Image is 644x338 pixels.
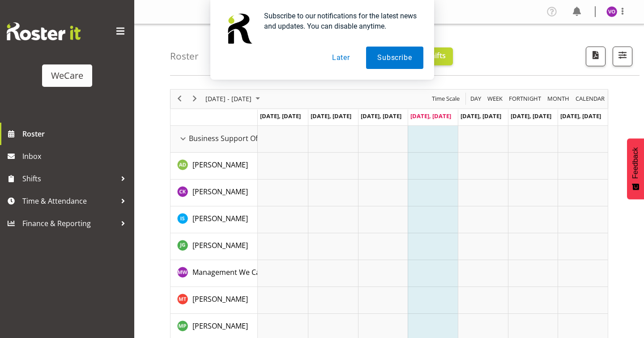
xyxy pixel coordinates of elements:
span: Roster [22,127,130,141]
span: [PERSON_NAME] [192,240,248,250]
span: [PERSON_NAME] [192,214,248,223]
span: [DATE], [DATE] [410,112,451,120]
button: Timeline Day [469,93,483,104]
td: Janine Grundler resource [171,233,258,260]
a: [PERSON_NAME] [192,186,248,197]
span: [DATE], [DATE] [260,112,301,120]
button: Feedback - Show survey [627,138,644,199]
button: Subscribe [366,47,423,69]
span: [PERSON_NAME] [192,321,248,331]
span: Month [546,93,570,104]
span: Day [469,93,482,104]
span: [PERSON_NAME] [192,160,248,170]
span: [DATE], [DATE] [461,112,501,120]
span: Time Scale [431,93,461,104]
span: [DATE], [DATE] [511,112,551,120]
span: [DATE], [DATE] [311,112,351,120]
a: [PERSON_NAME] [192,321,248,331]
button: Previous [174,93,186,104]
button: Timeline Week [486,93,504,104]
button: August 2025 [204,93,264,104]
span: Finance & Reporting [22,217,116,230]
td: Management We Care resource [171,260,258,287]
a: [PERSON_NAME] [192,294,248,304]
span: [PERSON_NAME] [192,294,248,304]
div: August 18 - 24, 2025 [202,90,265,108]
span: calendar [575,93,606,104]
span: [DATE], [DATE] [560,112,601,120]
a: [PERSON_NAME] [192,159,248,170]
td: Chloe Kim resource [171,180,258,206]
td: Isabel Simcox resource [171,206,258,233]
td: Michelle Thomas resource [171,287,258,314]
span: Inbox [22,150,130,163]
a: [PERSON_NAME] [192,240,248,251]
button: Fortnight [508,93,543,104]
span: Time & Attendance [22,194,116,208]
a: Management We Care [192,267,267,278]
span: [DATE], [DATE] [361,112,401,120]
span: [DATE] - [DATE] [205,93,252,104]
span: Management We Care [192,267,267,277]
button: Later [321,47,361,69]
div: previous period [172,90,187,108]
span: Feedback [631,147,640,179]
button: Timeline Month [546,93,571,104]
a: [PERSON_NAME] [192,213,248,224]
td: Aleea Devenport resource [171,153,258,180]
button: Next [189,93,201,104]
td: Business Support Office resource [171,126,258,153]
span: Week [486,93,503,104]
button: Month [574,93,606,104]
img: notification icon [221,11,257,47]
span: Business Support Office [189,133,270,144]
span: Fortnight [508,93,542,104]
div: Subscribe to our notifications for the latest news and updates. You can disable anytime. [257,11,423,31]
div: next period [187,90,202,108]
span: Shifts [22,172,116,185]
button: Time Scale [431,93,461,104]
